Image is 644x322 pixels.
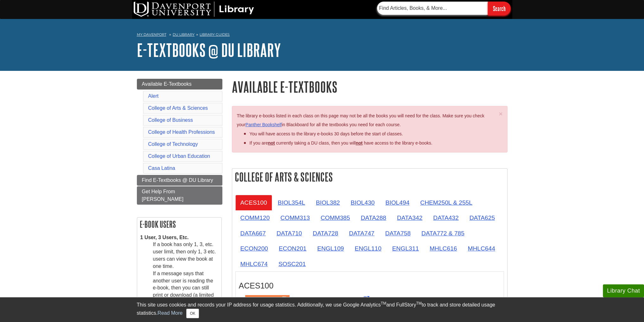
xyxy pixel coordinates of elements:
a: SOSC201 [273,256,311,272]
a: COMM120 [235,210,275,226]
img: DU Library [134,2,254,17]
a: DATA432 [428,210,463,226]
h3: ACES100 [239,281,501,290]
a: Alert [148,93,159,99]
span: × [499,110,502,117]
a: Panther Bookshelf [245,122,282,127]
sup: TM [416,301,422,306]
input: Find Articles, Books, & More... [377,2,488,15]
button: Library Chat [603,284,644,297]
a: DATA667 [235,226,271,241]
a: DATA625 [464,210,500,226]
a: ENGL311 [387,241,424,256]
a: ECON201 [274,241,311,256]
span: The library e-books listed in each class on this page may not be all the books you will need for ... [237,113,484,127]
a: Library Guides [200,32,230,37]
dt: 1 User, 3 Users, Etc. [140,234,218,241]
div: This site uses cookies and records your IP address for usage statistics. Additionally, we use Goo... [137,301,507,318]
span: College Success (2020) [293,296,360,303]
a: ENGL110 [350,241,386,256]
sup: TM [381,301,386,306]
a: College of Arts & Sciences [148,105,208,111]
h2: College of Arts & Sciences [232,169,507,185]
strong: not [268,140,275,146]
u: not [356,140,363,146]
button: Close [499,110,502,117]
a: College of Business [148,117,193,123]
a: MHLC616 [424,241,462,256]
a: DATA758 [380,226,416,241]
a: MHLC644 [463,241,500,256]
a: Casa Latina [148,165,175,171]
span: Find E-Textbooks @ DU Library [142,177,213,183]
a: DATA288 [356,210,391,226]
a: Get Help From [PERSON_NAME] [137,186,222,205]
a: COMM385 [316,210,355,226]
a: Link opens in new window [293,296,371,303]
a: My Davenport [137,32,166,37]
a: Read More [157,310,182,316]
input: Search [488,2,511,15]
a: Find E-Textbooks @ DU Library [137,175,222,186]
a: E-Textbooks @ DU Library [137,40,281,60]
a: DATA772 & 785 [416,226,469,241]
span: You will have access to the library e-books 30 days before the start of classes. [250,131,403,136]
span: If you are currently taking a DU class, then you will have access to the library e-books. [250,140,432,146]
a: DU Library [173,32,194,37]
span: Available E-Textbooks [142,81,192,87]
a: ENGL109 [312,241,349,256]
a: DATA342 [392,210,427,226]
a: ECON200 [235,241,273,256]
a: CHEM250L & 255L [415,195,477,210]
h2: E-book Users [137,218,221,231]
a: DATA728 [308,226,343,241]
nav: breadcrumb [137,30,507,40]
a: DATA710 [271,226,307,241]
a: DATA747 [344,226,379,241]
a: College of Health Professions [148,129,215,135]
a: College of Urban Education [148,153,210,159]
a: College of Technology [148,141,198,147]
button: Close [186,309,199,318]
a: COMM313 [275,210,315,226]
a: Available E-Textbooks [137,79,222,90]
a: BIOL494 [380,195,415,210]
span: Get Help From [PERSON_NAME] [142,189,184,202]
a: ACES100 [235,195,272,210]
a: BIOL430 [346,195,380,210]
a: BIOL382 [311,195,345,210]
a: BIOL354L [273,195,310,210]
h1: Available E-Textbooks [232,79,507,95]
a: MHLC674 [235,256,273,272]
form: Searches DU Library's articles, books, and more [377,2,511,15]
dd: If a book has only 1, 3, etc. user limit, then only 1, 3 etc. users can view the book at one time... [153,241,218,320]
